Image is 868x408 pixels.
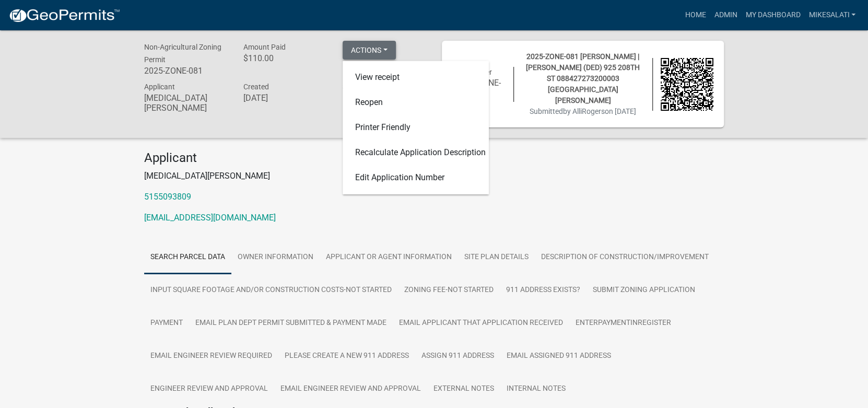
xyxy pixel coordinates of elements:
[500,274,587,307] a: 911 Address Exists?
[243,43,286,51] span: Amount Paid
[398,274,500,307] a: Zoning Fee-Not Started
[343,141,489,166] a: Recalculate Application Description
[500,372,572,406] a: Internal Notes
[530,107,636,115] span: Submitted on [DATE]
[393,307,569,340] a: Email applicant that Application Received
[144,241,231,274] a: Search Parcel Data
[274,372,427,406] a: Email Engineer Review and Approval
[243,93,327,103] h6: [DATE]
[427,372,500,406] a: External Notes
[741,5,804,25] a: My Dashboard
[278,340,415,373] a: Please create a new 911 address
[681,5,710,25] a: Home
[415,340,500,373] a: Assign 911 Address
[189,307,393,340] a: Email Plan Dept Permit submitted & Payment made
[144,307,189,340] a: Payment
[710,5,741,25] a: Admin
[144,213,276,223] a: [EMAIL_ADDRESS][DOMAIN_NAME]
[144,83,175,91] span: Applicant
[535,241,715,274] a: Description of Construction/Improvement
[661,58,714,111] img: QR code
[144,93,228,113] h6: [MEDICAL_DATA][PERSON_NAME]
[458,241,535,274] a: Site Plan Details
[343,65,489,90] a: View receipt
[144,43,221,64] span: Non-Agricultural Zoning Permit
[144,170,724,182] p: [MEDICAL_DATA][PERSON_NAME]
[587,274,701,307] a: Submit Zoning Application
[343,41,396,60] button: Actions
[343,115,489,141] a: Printer Friendly
[500,340,617,373] a: Email Assigned 911 Address
[343,61,489,195] div: Actions
[343,90,489,115] a: Reopen
[144,340,278,373] a: Email Engineer review required
[343,166,489,191] a: Edit Application Number
[144,66,228,76] h6: 2025-ZONE-081
[243,53,327,63] h6: $110.00
[243,83,269,91] span: Created
[144,274,398,307] a: Input Square Footage and/or Construction Costs-Not Started
[231,241,320,274] a: Owner Information
[144,372,274,406] a: Engineer Review and Approval
[563,107,605,115] span: by AlliRogers
[144,192,191,202] a: 5155093809
[804,5,860,25] a: MikeSalati
[144,150,724,166] h4: Applicant
[320,241,458,274] a: Applicant or Agent Information
[526,52,640,104] span: 2025-ZONE-081 [PERSON_NAME] | [PERSON_NAME] (DED) 925 208TH ST 088427273200003 [GEOGRAPHIC_DATA][...
[569,307,677,340] a: EnterPaymentInRegister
